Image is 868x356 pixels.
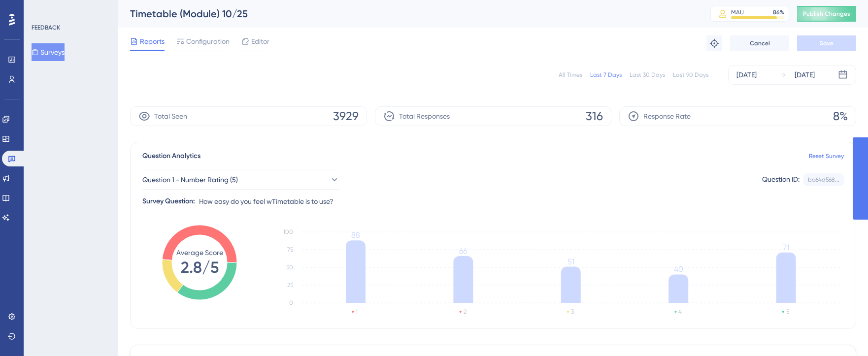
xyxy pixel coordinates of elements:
span: 3929 [333,108,359,124]
button: Surveys [32,43,65,61]
tspan: 71 [783,243,789,252]
span: Save [820,39,834,47]
span: Response Rate [643,110,691,122]
span: Editor [251,35,269,47]
div: Timetable (Module) 10/25 [130,7,686,21]
div: Survey Question: [142,195,195,207]
div: FEEDBACK [32,24,60,32]
div: bc64d568... [808,176,839,184]
span: 8% [833,108,848,124]
div: MAU [731,8,744,16]
text: 5 [786,308,789,315]
tspan: 25 [287,282,293,289]
div: 86 % [773,8,784,16]
tspan: 88 [351,230,360,240]
tspan: 66 [459,246,467,256]
div: [DATE] [795,69,815,81]
span: Publish Changes [803,10,850,18]
a: Reset Survey [809,152,844,160]
button: Question 1 - Number Rating (5) [142,170,339,190]
span: Question 1 - Number Rating (5) [142,174,238,186]
tspan: 51 [568,257,574,266]
span: 316 [586,108,603,124]
span: Total Responses [399,110,450,122]
button: Cancel [730,35,789,51]
div: [DATE] [736,69,757,81]
span: Reports [140,35,165,47]
button: Publish Changes [797,6,856,22]
text: 2 [464,308,467,315]
div: Last 90 Days [673,71,708,79]
tspan: 2.8/5 [181,258,219,277]
span: How easy do you feel wTimetable is to use? [199,195,334,207]
tspan: Average Score [176,249,223,257]
div: All Times [559,71,582,79]
text: 1 [356,308,358,315]
div: Last 30 Days [630,71,665,79]
div: Last 7 Days [590,71,622,79]
span: Configuration [186,35,230,47]
button: Save [797,35,856,51]
span: Cancel [750,39,770,47]
text: 4 [678,308,682,315]
tspan: 100 [283,228,293,235]
span: Question Analytics [142,150,200,162]
tspan: 0 [289,299,293,306]
text: 3 [571,308,574,315]
tspan: 50 [286,264,293,271]
div: Question ID: [762,173,800,186]
tspan: 40 [674,264,683,274]
iframe: UserGuiding AI Assistant Launcher [827,317,856,347]
span: Total Seen [154,110,187,122]
tspan: 75 [287,246,293,253]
